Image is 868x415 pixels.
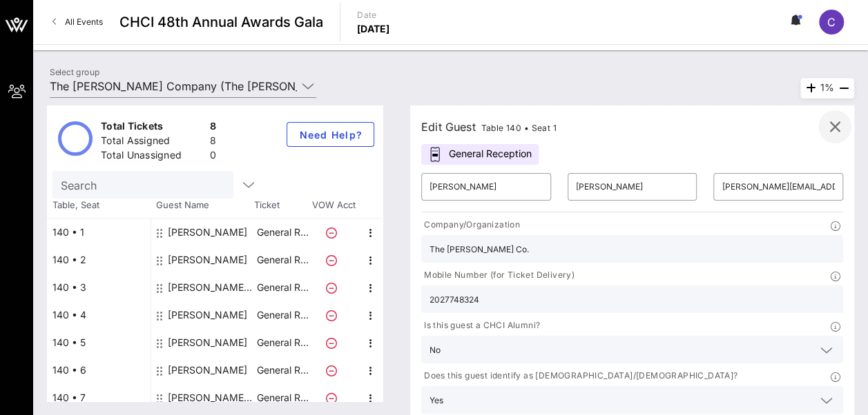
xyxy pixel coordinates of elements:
div: General Reception [421,144,539,165]
p: General R… [255,219,310,246]
div: Edit Guest [421,117,557,136]
div: 140 • 4 [47,301,151,329]
span: C [827,15,836,29]
p: [DATE] [357,22,390,36]
span: VOW Acct [309,199,358,212]
p: Is this guest a CHCI Alumni? [421,318,540,333]
div: Yes [421,386,843,414]
div: Total Tickets [101,119,204,136]
button: Need Help? [287,122,374,147]
p: Date [357,8,390,22]
span: Table 140 • Seat 1 [481,123,557,133]
p: General R… [255,384,310,412]
div: 1% [800,78,854,99]
div: 140 • 2 [47,246,151,274]
p: General R… [255,301,310,329]
div: Yes [430,396,443,405]
div: 140 • 3 [47,274,151,301]
div: Bryan Wilson [168,329,247,356]
div: C [819,10,844,34]
a: All Events [44,11,111,33]
p: Does this guest identify as [DEMOGRAPHIC_DATA]/[DEMOGRAPHIC_DATA]? [421,369,737,383]
div: 140 • 7 [47,384,151,412]
div: Claudia Santiago [168,246,247,274]
div: 140 • 5 [47,329,151,356]
span: Ticket [254,199,309,212]
p: Company/Organization [421,218,520,232]
input: Email* [722,176,835,198]
p: General R… [255,329,310,356]
div: 140 • 1 [47,219,151,246]
span: Table, Seat [47,199,151,212]
span: CHCI 48th Annual Awards Gala [119,12,323,32]
p: General R… [255,274,310,301]
input: Last Name* [576,176,689,198]
span: Need Help? [298,129,363,141]
div: 8 [210,119,216,136]
div: Ethan Dodd The J.M. Smucker Company [168,274,255,301]
div: Total Unassigned [101,148,204,165]
div: Jocelyn Garay [168,301,247,329]
div: 140 • 6 [47,356,151,384]
div: No [421,336,843,363]
div: Cameron Haas-Levin Haas-Levin [168,384,255,412]
span: All Events [65,17,103,27]
span: Guest Name [151,199,254,212]
div: Seth Haas-Levin [168,356,247,384]
div: Mike Madriaga [168,219,247,246]
p: General R… [255,246,310,274]
div: No [430,345,441,355]
p: Mobile Number (for Ticket Delivery) [421,268,575,283]
label: Select group [50,67,99,77]
div: 0 [210,148,216,165]
p: General R… [255,356,310,384]
div: 8 [210,134,216,151]
input: First Name* [430,176,543,198]
div: Total Assigned [101,134,204,151]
